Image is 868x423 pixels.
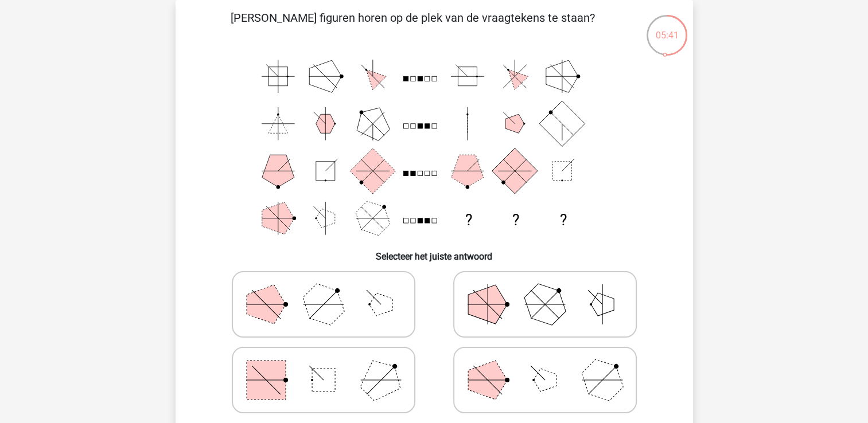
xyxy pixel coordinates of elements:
[512,211,519,229] text: ?
[465,211,472,229] text: ?
[645,14,688,42] div: 05:41
[194,9,632,44] p: [PERSON_NAME] figuren horen op de plek van de vraagtekens te staan?
[559,211,566,229] text: ?
[194,242,675,262] h6: Selecteer het juiste antwoord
